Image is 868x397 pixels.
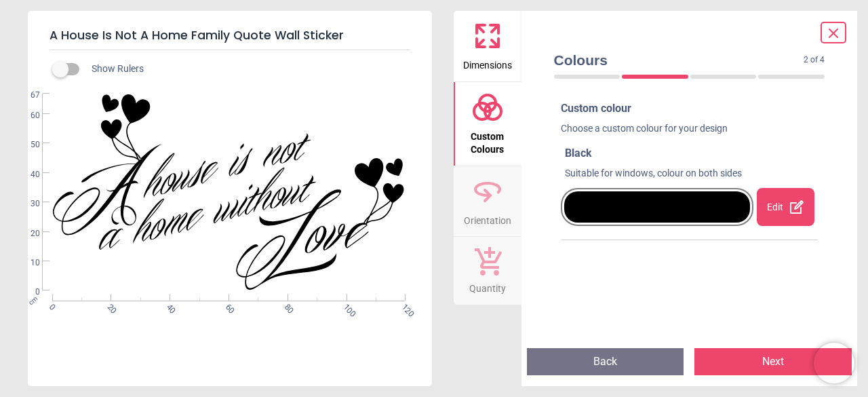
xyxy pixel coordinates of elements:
h5: A House Is Not A Home Family Quote Wall Sticker [50,22,410,50]
span: Quantity [469,276,506,296]
span: 100 [340,302,349,311]
span: 80 [281,302,290,311]
button: Orientation [454,166,521,237]
span: 60 [14,110,40,121]
span: 0 [46,302,55,311]
span: 120 [399,302,408,311]
span: Custom Colours [455,124,520,157]
div: Choose a custom colour for your design [561,122,818,141]
span: 2 of 4 [804,54,825,66]
button: Next [694,348,852,375]
span: 10 [14,257,40,269]
div: Show Rulers [60,61,432,77]
span: Dimensions [463,52,512,73]
span: Orientation [464,208,511,228]
button: Dimensions [454,11,521,81]
span: 30 [14,198,40,210]
button: Custom Colours [454,82,521,166]
span: Custom colour [561,102,631,115]
span: 40 [163,302,172,311]
div: Edit [757,188,814,226]
span: 20 [104,302,113,311]
div: Suitable for windows, colour on both sides [565,167,818,181]
span: 0 [14,286,40,298]
span: 50 [14,139,40,151]
span: 67 [14,90,40,101]
div: Black [565,146,818,161]
button: Back [527,348,684,375]
iframe: Brevo live chat [814,343,854,383]
span: 40 [14,169,40,181]
span: 20 [14,228,40,240]
span: cm [26,295,39,307]
button: Quantity [454,237,521,305]
span: Colours [554,50,804,70]
span: 60 [222,302,231,311]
